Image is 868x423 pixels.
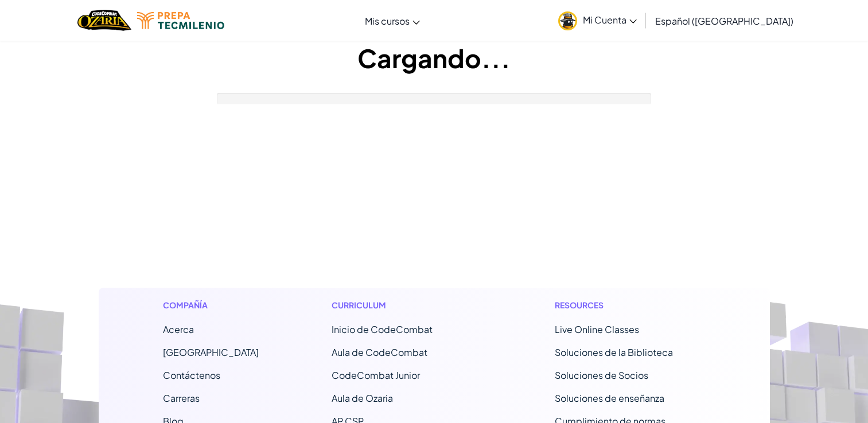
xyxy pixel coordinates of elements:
[77,9,131,32] img: Home
[332,299,482,311] h1: Curriculum
[555,346,673,358] a: Soluciones de la Biblioteca
[552,2,643,38] a: Mi Cuenta
[163,369,220,381] span: Contáctenos
[555,392,664,404] a: Soluciones de enseñanza
[365,15,410,27] span: Mis cursos
[555,299,706,311] h1: Resources
[77,9,131,32] a: Ozaria by CodeCombat logo
[163,299,259,311] h1: Compañía
[558,11,577,30] img: avatar
[163,323,194,335] a: Acerca
[163,392,200,404] a: Carreras
[583,14,637,26] span: Mi Cuenta
[555,369,648,381] a: Soluciones de Socios
[332,323,433,335] span: Inicio de CodeCombat
[137,12,224,29] img: Tecmilenio logo
[655,15,793,27] span: Español ([GEOGRAPHIC_DATA])
[332,392,393,404] a: Aula de Ozaria
[332,346,427,358] a: Aula de CodeCombat
[332,369,420,381] a: CodeCombat Junior
[359,5,426,36] a: Mis cursos
[163,346,259,358] a: [GEOGRAPHIC_DATA]
[555,323,639,335] a: Live Online Classes
[649,5,799,36] a: Español ([GEOGRAPHIC_DATA])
